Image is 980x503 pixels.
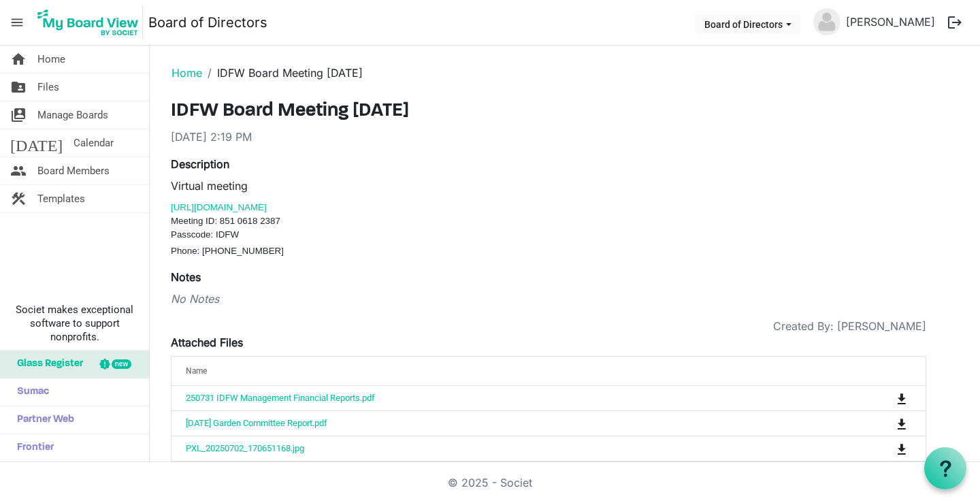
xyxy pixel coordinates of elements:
[696,14,800,33] button: Board of Directors dropdownbutton
[10,351,83,378] span: Glass Register
[171,66,202,80] a: Home
[33,5,143,39] img: My Board View Logo
[448,476,532,489] a: © 2025 - Societ
[202,65,363,81] li: IDFW Board Meeting [DATE]
[33,5,148,39] a: My Board View Logo
[10,406,74,434] span: Partner Web
[10,434,54,461] span: Frontier
[10,101,27,129] span: switch_account
[840,436,926,461] td: is Command column column header
[171,129,926,145] div: [DATE] 2:19 PM
[37,46,65,73] span: Home
[171,436,840,461] td: PXL_20250702_170651168.jpg is template cell column header Name
[171,202,267,212] span: [URL][DOMAIN_NAME]
[10,74,27,101] span: folder_shared
[37,74,59,101] span: Files
[37,157,110,184] span: Board Members
[941,8,969,37] button: logout
[171,178,926,194] p: Virtual meeting
[171,216,280,240] span: Meeting ID: 851 0618 2387 Passcode: IDFW
[10,157,27,184] span: people
[186,393,375,403] a: 250731 IDFW Management Financial Reports.pdf
[10,46,27,73] span: home
[171,246,284,256] span: Phone: [PHONE_NUMBER]
[4,10,30,35] span: menu
[840,410,926,436] td: is Command column column header
[186,443,304,453] a: PXL_20250702_170651168.jpg
[171,156,229,172] label: Description
[171,334,243,351] label: Attached Files
[6,303,143,344] span: Societ makes exceptional software to support nonprofits.
[10,185,27,212] span: construction
[37,101,108,129] span: Manage Boards
[892,439,911,458] button: Download
[148,9,267,36] a: Board of Directors
[171,100,926,123] h3: IDFW Board Meeting [DATE]
[813,8,840,35] img: no-profile-picture.svg
[171,291,926,307] div: No Notes
[171,410,840,436] td: September 2025 Garden Committee Report.pdf is template cell column header Name
[171,269,201,285] label: Notes
[37,185,85,212] span: Templates
[892,389,911,408] button: Download
[73,129,114,157] span: Calendar
[10,378,49,406] span: Sumac
[10,129,63,157] span: [DATE]
[773,318,926,334] span: Created By: [PERSON_NAME]
[112,359,131,369] div: new
[171,386,840,410] td: 250731 IDFW Management Financial Reports.pdf is template cell column header Name
[840,386,926,410] td: is Command column column header
[186,366,207,376] span: Name
[840,8,941,35] a: [PERSON_NAME]
[171,204,267,212] a: [URL][DOMAIN_NAME]
[186,418,327,428] a: [DATE] Garden Committee Report.pdf
[892,414,911,433] button: Download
